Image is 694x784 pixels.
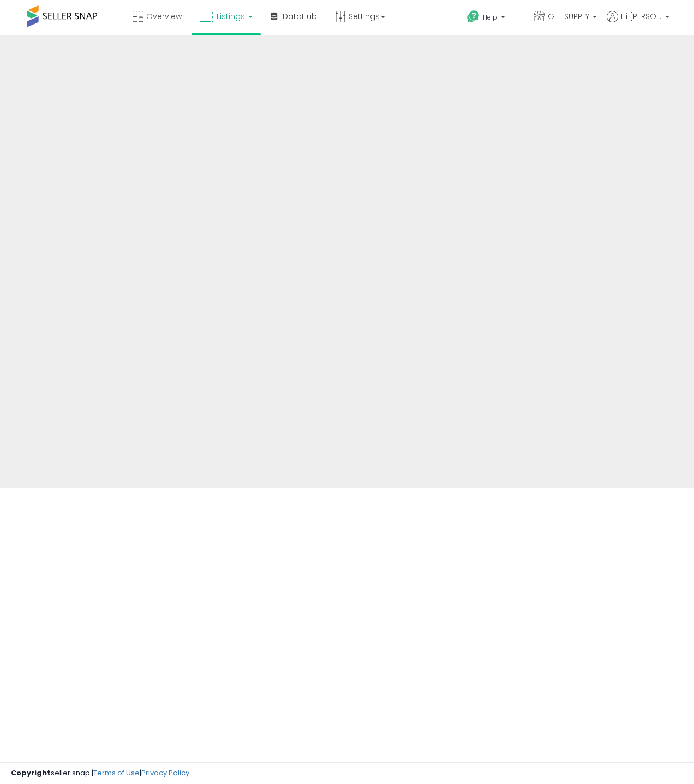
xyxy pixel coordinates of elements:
span: Hi [PERSON_NAME] [621,11,662,22]
i: Get Help [466,10,480,23]
span: GET SUPPLY [548,11,589,22]
span: Overview [146,11,182,22]
span: DataHub [283,11,317,22]
a: Help [458,2,524,35]
span: Listings [217,11,245,22]
a: Hi [PERSON_NAME] [607,11,669,35]
span: Help [483,13,498,22]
